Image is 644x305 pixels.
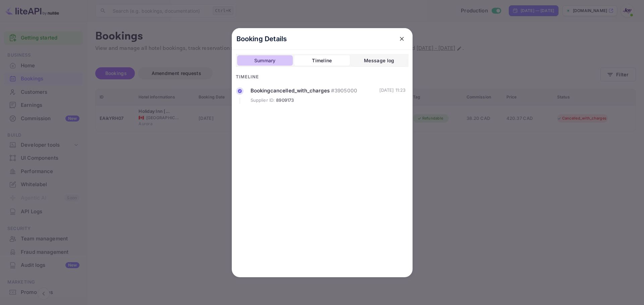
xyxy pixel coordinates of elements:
div: Timeline [312,57,332,65]
span: # 3905000 [331,87,357,95]
span: 8909173 [276,97,294,104]
button: Message log [351,55,407,66]
div: [DATE] 11:23 [379,87,406,104]
span: Supplier ID : [251,97,275,104]
div: Timeline [236,74,409,80]
div: Message log [364,57,394,65]
button: Timeline [294,55,350,66]
button: close [396,33,408,45]
p: Booking Details [236,34,287,44]
div: Booking cancelled_with_charges [251,87,379,95]
div: Summary [254,57,276,65]
button: Summary [237,55,293,66]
